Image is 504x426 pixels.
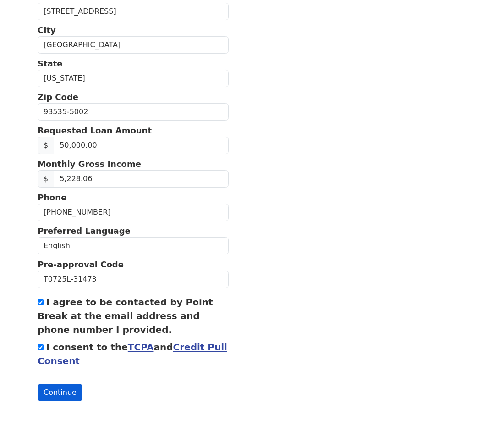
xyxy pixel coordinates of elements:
label: I agree to be contacted by Point Break at the email address and phone number I provided. [38,297,213,335]
strong: Preferred Language [38,226,131,236]
input: Monthly Gross Income [54,170,229,188]
input: Street Address [38,3,229,20]
span: $ [38,137,54,154]
span: $ [38,170,54,188]
input: City [38,36,229,54]
strong: Phone [38,193,66,202]
strong: Zip Code [38,92,78,102]
strong: State [38,59,63,68]
input: Requested Loan Amount [54,137,229,154]
strong: Pre-approval Code [38,260,124,269]
input: Pre-approval Code [38,271,229,288]
p: Monthly Gross Income [38,158,229,170]
button: Continue [38,384,82,401]
input: Phone [38,204,229,221]
label: I consent to the and [38,342,227,366]
a: TCPA [128,342,154,353]
strong: Requested Loan Amount [38,126,152,135]
strong: City [38,25,56,35]
input: Zip Code [38,103,229,121]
